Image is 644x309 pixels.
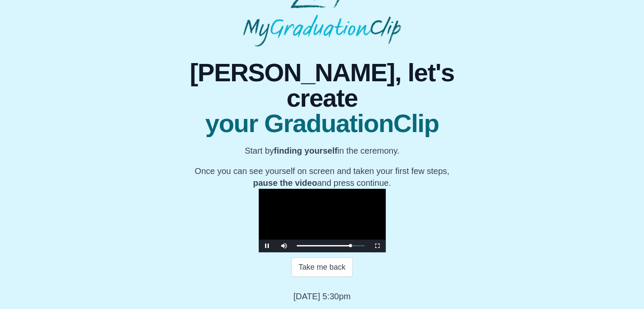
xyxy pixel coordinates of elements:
[369,240,386,252] button: Fullscreen
[276,240,293,252] button: Mute
[274,146,337,155] b: finding yourself
[253,178,317,188] b: pause the video
[161,60,483,111] span: [PERSON_NAME], let's create
[291,257,353,277] button: Take me back
[161,145,483,157] p: Start by in the ceremony.
[297,245,365,246] div: Progress Bar
[161,165,483,189] p: Once you can see yourself on screen and taken your first few steps, and press continue.
[293,290,351,302] p: [DATE] 5:30pm
[259,189,386,252] div: Video Player
[161,111,483,136] span: your GraduationClip
[259,240,276,252] button: Pause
